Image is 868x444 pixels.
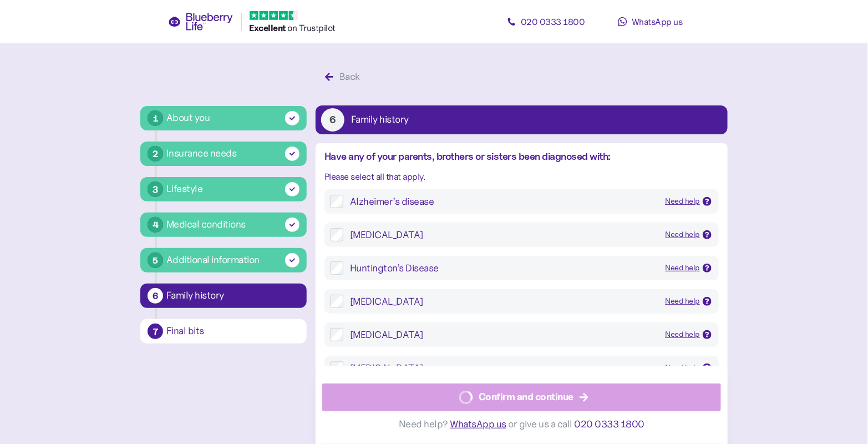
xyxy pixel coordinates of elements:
div: [MEDICAL_DATA] [350,228,657,241]
span: on Trustpilot [288,22,336,33]
span: 020 0333 1800 [575,418,645,430]
span: WhatsApp us [450,418,507,430]
div: [MEDICAL_DATA] [350,328,657,341]
div: Need help [666,362,701,374]
div: Additional information [166,253,260,268]
div: Lifestyle [166,181,203,196]
div: Back [339,69,360,84]
a: 020 0333 1800 [496,11,596,33]
span: Excellent ️ [250,22,288,33]
span: 020 0333 1800 [521,16,585,27]
div: About you [166,110,210,125]
div: 3 [148,181,163,197]
div: Need help [666,262,701,274]
div: 7 [148,324,163,339]
button: 7Final bits [140,319,307,344]
button: 5Additional information [140,248,307,273]
button: 3Lifestyle [140,177,307,201]
div: [MEDICAL_DATA] [350,361,657,375]
div: Please select all that apply. [324,170,719,184]
div: Insurance needs [166,146,237,161]
button: 1About you [140,106,307,130]
button: 6Family history [140,284,307,308]
div: Need help [666,229,701,241]
div: Have any of your parents, brothers or sisters been diagnosed with: [324,149,719,164]
div: 5 [148,253,163,268]
div: Family history [351,115,409,125]
div: Need help [666,295,701,307]
span: WhatsApp us [632,16,683,27]
div: Medical conditions [166,217,246,232]
div: 4 [148,217,163,233]
div: Huntington’s Disease [350,261,657,275]
div: Family history [166,291,300,301]
div: Alzheimer’s disease [350,195,657,208]
button: 4Medical conditions [140,213,307,237]
div: Need help? or give us a call [322,411,721,437]
div: [MEDICAL_DATA] [350,295,657,308]
div: Final bits [166,326,300,336]
div: Need help [666,329,701,341]
button: Back [316,65,373,89]
div: 6 [148,288,163,304]
div: 2 [148,146,163,162]
button: 6Family history [316,105,728,134]
a: WhatsApp us [601,11,701,33]
div: 1 [148,110,163,126]
div: 6 [321,108,344,132]
button: 2Insurance needs [140,142,307,166]
div: Need help [666,195,701,208]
